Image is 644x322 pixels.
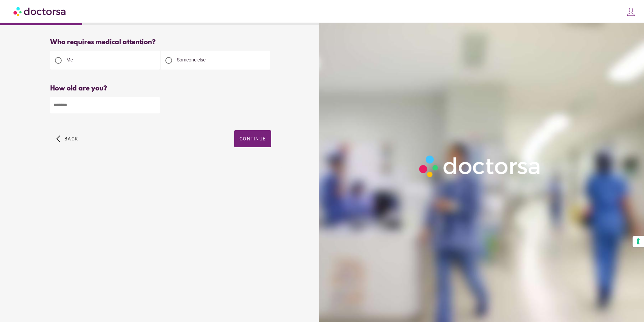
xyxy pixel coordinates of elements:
div: How old are you? [50,85,271,92]
span: Back [64,136,78,141]
button: arrow_back_ios Back [54,130,81,147]
img: Doctorsa.com [13,4,67,19]
span: Someone else [177,57,205,62]
span: Continue [239,136,266,141]
div: Who requires medical attention? [50,38,271,46]
img: icons8-customer-100.png [626,7,636,17]
button: Your consent preferences for tracking technologies [633,236,644,247]
span: Me [66,57,73,62]
img: Logo-Doctorsa-trans-White-partial-flat.png [416,152,544,181]
button: Continue [234,130,271,147]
